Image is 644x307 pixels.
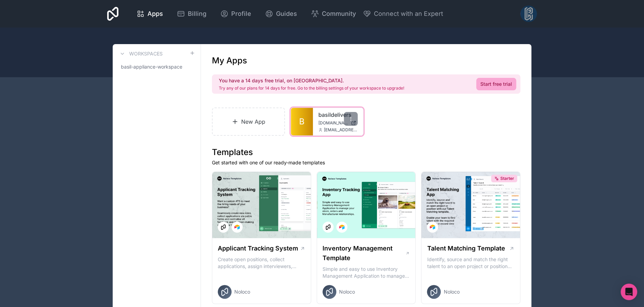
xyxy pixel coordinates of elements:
[219,85,404,91] p: Try any of our plans for 14 days for free. Go to the billing settings of your workspace to upgrade!
[276,9,297,19] span: Guides
[231,9,251,19] span: Profile
[318,120,348,126] span: [DOMAIN_NAME]
[215,6,257,21] a: Profile
[212,159,520,166] p: Get started with one of our ready-made templates
[121,63,182,70] span: basil-appliance-workspace
[500,176,514,181] span: Starter
[323,266,410,279] p: Simple and easy to use Inventory Management Application to manage your stock, orders and Manufact...
[339,288,355,295] span: Noloco
[118,61,195,73] a: basil-appliance-workspace
[259,6,303,21] a: Guides
[212,147,520,158] h1: Templates
[322,9,356,19] span: Community
[323,244,405,263] h1: Inventory Management Template
[427,244,505,253] h1: Talent Matching Template
[427,256,514,270] p: Identify, source and match the right talent to an open project or position with our Talent Matchi...
[171,6,212,21] a: Billing
[430,224,435,230] img: Airtable Logo
[118,50,163,58] a: Workspaces
[219,77,404,84] h2: You have a 14 days free trial, on [GEOGRAPHIC_DATA].
[291,108,313,135] a: B
[147,9,163,19] span: Apps
[188,9,206,19] span: Billing
[129,50,163,57] h3: Workspaces
[621,284,637,300] div: Open Intercom Messenger
[218,244,298,253] h1: Applicant Tracking System
[339,224,345,230] img: Airtable Logo
[476,78,516,90] a: Start free trial
[234,288,250,295] span: Noloco
[305,6,361,21] a: Community
[299,116,305,127] span: B
[318,120,358,126] a: [DOMAIN_NAME]
[324,127,358,133] span: [EMAIL_ADDRESS][DOMAIN_NAME]
[234,224,240,230] img: Airtable Logo
[374,9,443,19] span: Connect with an Expert
[131,6,168,21] a: Apps
[218,256,305,270] p: Create open positions, collect applications, assign interviewers, centralise candidate feedback a...
[212,108,285,136] a: New App
[443,288,459,295] span: Noloco
[363,9,443,19] button: Connect with an Expert
[318,111,358,119] a: basildelivers
[212,55,247,66] h1: My Apps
